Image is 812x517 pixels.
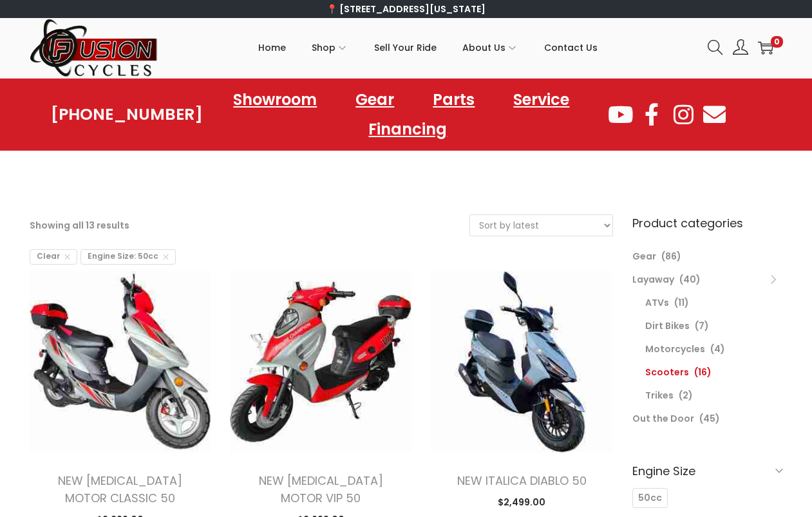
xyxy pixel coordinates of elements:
a: About Us [462,19,518,77]
span: Contact Us [544,32,598,64]
a: Financing [355,115,460,144]
select: Shop order [470,215,612,236]
a: 📍 [STREET_ADDRESS][US_STATE] [326,3,486,15]
span: (40) [679,273,701,286]
span: (11) [674,296,689,309]
a: Scooters [645,366,689,379]
p: Showing all 13 results [30,216,129,234]
span: (2) [679,389,693,402]
span: (45) [699,412,720,425]
a: [PHONE_NUMBER] [51,106,203,124]
a: ATVs [645,296,669,309]
span: 2,499.00 [498,496,545,509]
a: Contact Us [544,19,598,77]
a: Shop [312,19,348,77]
span: Home [258,32,286,64]
a: Motorcycles [645,343,705,355]
h6: Engine Size [632,456,783,486]
span: (4) [710,343,725,355]
a: Layaway [632,273,674,286]
a: Parts [420,85,487,115]
a: Gear [343,85,407,115]
a: Trikes [645,389,674,402]
a: Service [500,85,582,115]
span: Clear [30,249,77,265]
a: Gear [632,250,656,263]
span: About Us [462,32,505,64]
a: NEW [MEDICAL_DATA] MOTOR VIP 50 [259,473,383,506]
span: Shop [312,32,335,64]
h6: Product categories [632,214,783,232]
span: (7) [695,319,709,332]
img: Woostify retina logo [30,18,158,78]
span: Engine Size: 50cc [80,249,176,265]
span: $ [498,496,504,509]
a: NEW ITALICA DIABLO 50 [457,473,587,489]
nav: Primary navigation [158,19,698,77]
a: NEW [MEDICAL_DATA] MOTOR CLASSIC 50 [58,473,182,506]
a: 0 [758,40,773,55]
a: Out the Door [632,412,694,425]
span: (16) [694,366,712,379]
span: Sell Your Ride [374,32,437,64]
nav: Menu [203,85,607,144]
a: Showroom [220,85,330,115]
a: Sell Your Ride [374,19,437,77]
a: Home [258,19,286,77]
a: Dirt Bikes [645,319,690,332]
span: 50cc [638,491,662,505]
span: (86) [661,250,681,263]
